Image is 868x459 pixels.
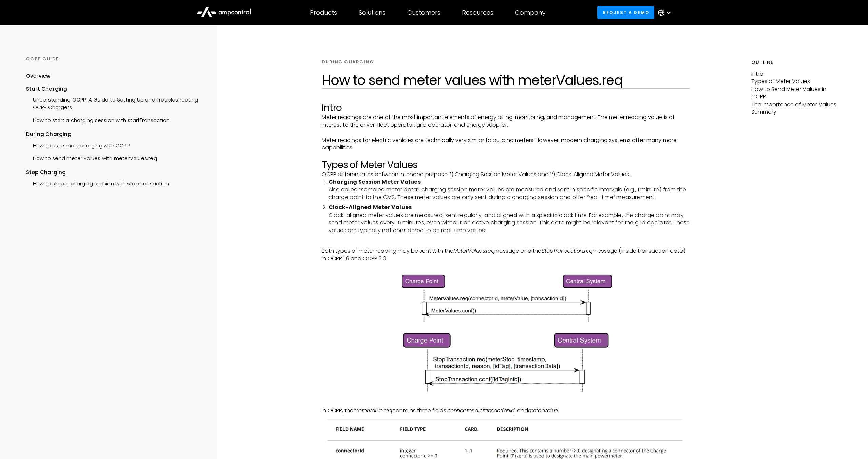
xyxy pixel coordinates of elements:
[322,136,690,152] p: Meter readings for electric vehicles are technically very similar to building meters. However, mo...
[310,9,337,16] div: Products
[26,56,200,62] div: OCPP GUIDE
[329,203,412,211] strong: Clock-Aligned Meter Values
[447,407,515,415] em: connectorId, transactionId
[322,159,690,171] h2: Types of Meter Values
[322,247,690,262] p: Both types of meter reading may be sent with the message and the message (inside transaction data...
[751,70,842,78] p: Intro
[322,407,690,415] p: In OCPP, the contains three fields: , and .
[751,59,842,66] h5: Outline
[322,240,690,247] p: ‍
[751,101,842,108] p: The Importance of Meter Values
[597,6,654,19] a: Request a demo
[329,178,690,201] li: Also called “sampled meter data”, charging session meter values are measured and sent in specific...
[26,72,51,85] a: Overview
[407,9,440,16] div: Customers
[26,177,169,189] a: How to stop a charging session with stopTransaction
[353,407,392,415] em: metervalue.req
[462,9,493,16] div: Resources
[751,86,842,101] p: How to Send Meter Values in OCPP
[26,139,130,151] a: How to use smart charging with OCPP
[329,204,690,234] li: Clock-aligned meter values are measured, sent regularly, and aligned with a specific clock time. ...
[359,9,386,16] div: Solutions
[322,72,690,88] h1: How to send meter values with meterValues.req
[453,247,495,255] em: MeterValues.req
[26,169,200,176] div: Stop Charging
[322,129,690,136] p: ‍
[26,131,200,138] div: During Charging
[541,247,593,255] em: StopTransaction.req
[322,114,690,129] p: Meter readings are one of the most important elements of energy billing, monitoring, and manageme...
[515,9,546,16] div: Company
[322,171,690,178] p: OCPP differentiates between intended purpose: 1) Charging Session Meter Values and 2) Clock-Align...
[751,78,842,85] p: Types of Meter Values
[26,93,200,113] a: Understanding OCPP: A Guide to Setting Up and Troubleshooting OCPP Chargers
[322,59,374,65] div: DURING CHARGING
[395,270,616,325] img: OCPP MeterValues.req message
[322,262,690,270] p: ‍
[322,152,690,159] p: ‍
[329,178,421,186] strong: Charging Session Meter Values
[395,328,616,396] img: OCPP StopTransaction.req message
[26,113,170,126] a: How to start a charging session with startTransaction
[751,108,842,116] p: Summary
[26,85,200,93] div: Start Charging
[26,151,157,164] a: How to send meter values with meterValues.req
[26,72,51,80] div: Overview
[322,102,690,114] h2: Intro
[528,407,558,415] em: meterValue
[322,400,690,407] p: ‍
